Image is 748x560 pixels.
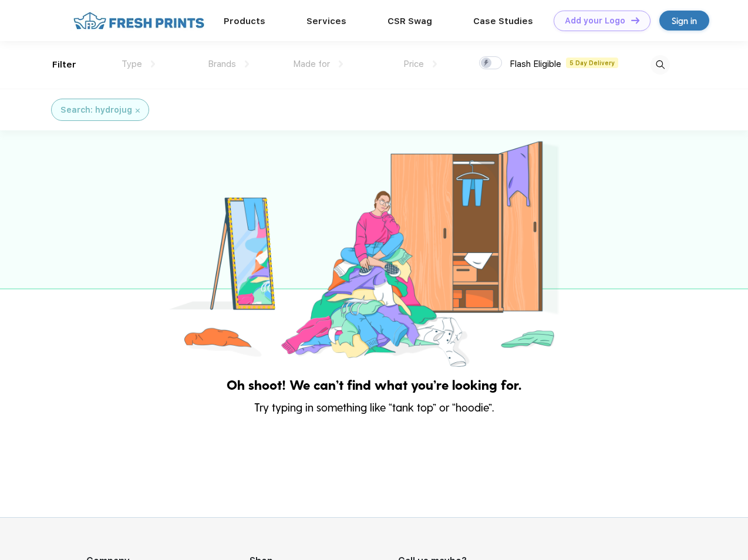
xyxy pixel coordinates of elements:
[659,11,709,31] a: Sign in
[52,58,76,72] div: Filter
[122,59,142,69] span: Type
[151,60,155,68] img: dropdown.png
[565,16,625,26] div: Add your Logo
[245,60,249,68] img: dropdown.png
[70,11,208,31] img: fo%20logo%202.webp
[510,59,561,69] span: Flash Eligible
[224,16,265,26] a: Products
[403,59,424,69] span: Price
[339,60,343,68] img: dropdown.png
[136,109,140,113] img: filter_cancel.svg
[208,59,236,69] span: Brands
[566,58,618,68] span: 5 Day Delivery
[293,59,330,69] span: Made for
[433,60,437,68] img: dropdown.png
[631,17,639,23] img: DT
[60,104,132,116] div: Search: hydrojug
[651,55,670,75] img: desktop_search.svg
[672,14,697,28] div: Sign in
